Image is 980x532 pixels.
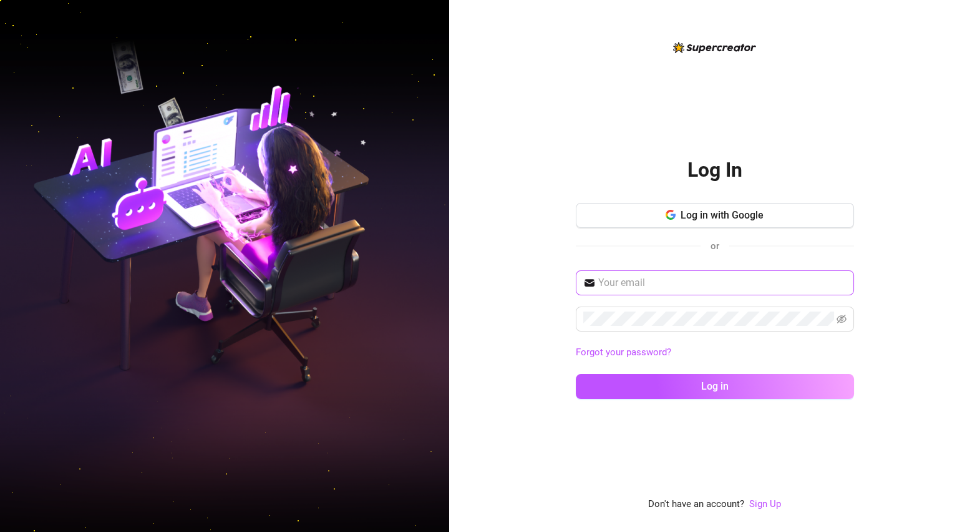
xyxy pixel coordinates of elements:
h2: Log In [687,157,742,183]
input: Your email [598,275,847,290]
span: or [711,240,719,252]
span: eye-invisible [837,314,847,324]
a: Sign Up [749,497,781,512]
span: Log in with Google [681,209,764,221]
img: logo-BBDzfeDw.svg [673,42,756,53]
button: Log in with Google [576,203,854,228]
button: Log in [576,374,854,399]
a: Forgot your password? [576,347,671,358]
span: Log in [701,380,729,392]
a: Forgot your password? [576,345,854,360]
span: Don't have an account? [648,497,744,512]
a: Sign Up [749,498,781,510]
